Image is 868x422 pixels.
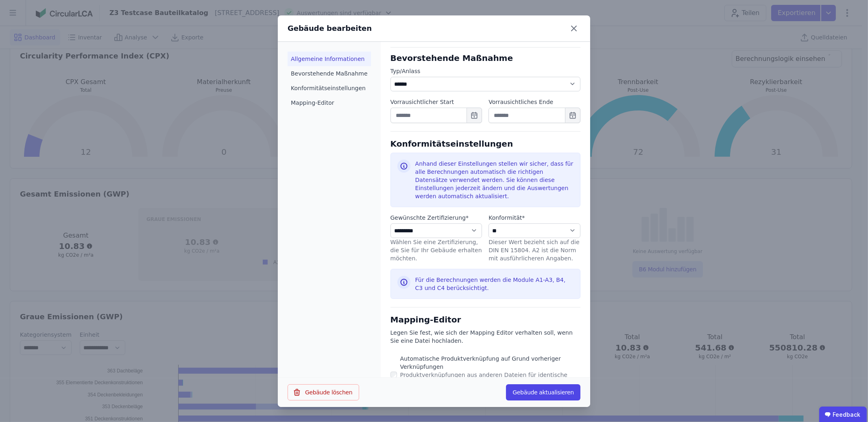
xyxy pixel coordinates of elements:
label: Vorrausichtliches Ende [489,98,580,106]
div: Automatische Produktverknüpfung auf Grund vorheriger Verknüpfungen [400,355,580,371]
li: Allgemeine Informationen [288,52,371,66]
div: Wählen Sie eine Zertifizierung, die Sie für Ihr Gebäude erhalten möchten. [390,238,482,262]
label: audits.requiredField [390,214,482,222]
div: Konformitätseinstellungen [390,131,580,149]
div: Gebäude bearbeiten [288,23,372,34]
div: Dieser Wert bezieht sich auf die DIN EN 15804. A2 ist die Norm mit ausführlicheren Angaben. [489,238,580,262]
li: Konformitätseinstellungen [288,81,371,95]
label: audits.requiredField [489,214,580,222]
li: Mapping-Editor [288,95,371,110]
div: Mapping-Editor [390,307,580,325]
div: Bevorstehende Maßnahme [390,52,580,64]
label: Typ/Anlass [390,67,580,75]
div: Produktverknüpfungen aus anderen Dateien für identische Objekte werden nach dem Hochladen einer D... [400,371,580,395]
li: Bevorstehende Maßnahme [288,66,371,81]
div: Für die Berechnungen werden die Module A1-A3, B4, C3 und C4 berücksichtigt. [415,276,574,292]
div: Anhand dieser Einstellungen stellen wir sicher, dass für alle Berechnungen automatisch die richti... [415,160,574,200]
div: Legen Sie fest, wie sich der Mapping Editor verhalten soll, wenn Sie eine Datei hochladen. [390,329,580,345]
label: Vorrausichtlicher Start [390,98,482,106]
